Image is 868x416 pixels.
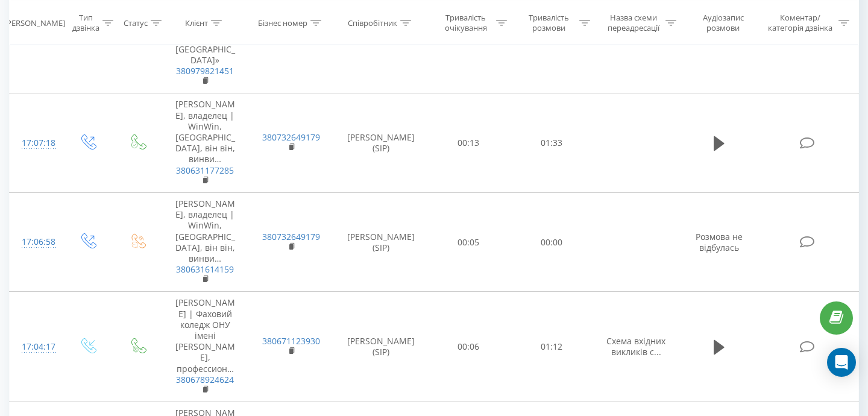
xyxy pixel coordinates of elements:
[176,65,234,77] a: 380979821451
[427,93,511,193] td: 00:13
[22,335,51,359] div: 17:04:17
[510,93,593,193] td: 01:33
[4,17,65,28] div: [PERSON_NAME]
[521,13,576,33] div: Тривалість розмови
[162,93,248,193] td: [PERSON_NAME], владелец | WinWin, [GEOGRAPHIC_DATA], він він, винви…
[176,165,234,176] a: 380631177285
[335,292,427,402] td: [PERSON_NAME] (SIP)
[262,131,320,143] a: 380732649179
[124,17,148,28] div: Статус
[765,13,835,33] div: Коментар/категорія дзвінка
[162,192,248,292] td: [PERSON_NAME], владелец | WinWin, [GEOGRAPHIC_DATA], він він, винви…
[185,17,208,28] div: Клієнт
[258,17,307,28] div: Бізнес номер
[22,230,51,254] div: 17:06:58
[427,192,511,292] td: 00:05
[510,292,593,402] td: 01:12
[72,13,99,33] div: Тип дзвінка
[427,292,511,402] td: 00:06
[335,192,427,292] td: [PERSON_NAME] (SIP)
[438,13,494,33] div: Тривалість очікування
[176,263,234,275] a: 380631614159
[690,13,756,33] div: Аудіозапис розмови
[604,13,662,33] div: Назва схеми переадресації
[176,374,234,385] a: 380678924624
[696,231,743,253] span: Розмова не відбулась
[510,192,593,292] td: 00:00
[262,335,320,347] a: 380671123930
[335,93,427,193] td: [PERSON_NAME] (SIP)
[22,131,51,155] div: 17:07:18
[262,231,320,242] a: 380732649179
[348,17,397,28] div: Співробітник
[162,292,248,402] td: [PERSON_NAME] | Фаховий коледж ОНУ імені [PERSON_NAME], профессион…
[827,348,856,377] div: Open Intercom Messenger
[606,335,665,358] span: Схема вхідних викликів с...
